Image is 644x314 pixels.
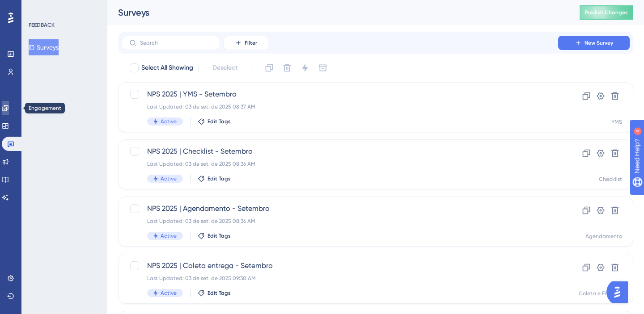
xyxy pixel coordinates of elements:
span: Select All Showing [141,63,193,73]
button: New Survey [558,36,630,50]
span: NPS 2025 | Agendamento - Setembro [147,203,533,214]
span: Active [161,175,177,182]
span: Edit Tags [208,232,231,239]
button: Surveys [29,39,59,55]
input: Search [140,40,212,46]
span: Need Help? [21,2,56,13]
div: Last Updated: 03 de set. de 2025 08:36 AM [147,218,533,225]
span: NPS 2025 | Coleta entrega - Setembro [147,260,533,271]
div: Surveys [118,6,557,19]
div: FEEDBACK [29,21,55,29]
div: Last Updated: 03 de set. de 2025 09:30 AM [147,275,533,282]
button: Publish Changes [580,5,633,20]
span: Edit Tags [208,118,231,125]
button: Edit Tags [198,232,231,239]
span: New Survey [585,39,613,46]
div: Last Updated: 03 de set. de 2025 08:37 AM [147,103,533,110]
span: Active [161,289,177,297]
span: Deselect [212,63,237,73]
div: Agendamento [585,233,622,240]
iframe: UserGuiding AI Assistant Launcher [606,279,633,306]
button: Deselect [204,60,246,76]
span: Filter [245,39,257,46]
div: YMS [611,118,622,126]
span: NPS 2025 | YMS - Setembro [147,89,533,100]
div: Checklist [599,176,622,183]
button: Filter [224,36,268,50]
span: Publish Changes [585,9,628,16]
span: Edit Tags [208,289,231,297]
button: Edit Tags [198,118,231,125]
div: Coleta e Entrega [579,290,622,297]
button: Edit Tags [198,289,231,297]
span: Edit Tags [208,175,231,182]
span: NPS 2025 | Checklist - Setembro [147,146,533,157]
span: Active [161,232,177,239]
button: Edit Tags [198,175,231,182]
div: 4 [62,4,65,12]
div: Last Updated: 03 de set. de 2025 08:36 AM [147,160,533,167]
span: Active [161,118,177,125]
